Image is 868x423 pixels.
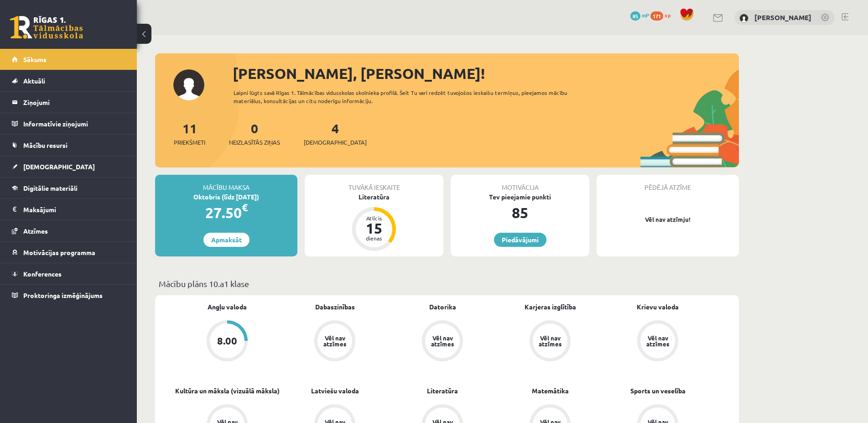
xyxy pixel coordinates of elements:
[315,302,355,312] a: Dabaszinības
[10,16,83,39] a: Rīgas 1. Tālmācības vidusskola
[304,120,367,147] a: 4[DEMOGRAPHIC_DATA]
[23,270,62,278] span: Konferences
[429,302,456,312] a: Datorika
[23,248,95,256] span: Motivācijas programma
[233,63,739,84] div: [PERSON_NAME], [PERSON_NAME]!
[645,335,670,347] div: Vēl nav atzīmes
[23,162,95,171] span: [DEMOGRAPHIC_DATA]
[175,386,280,396] a: Kultūra un māksla (vizuālā māksla)
[174,138,205,147] span: Priekšmeti
[12,113,125,134] a: Informatīvie ziņojumi
[155,175,297,192] div: Mācību maksa
[173,320,281,363] a: 8.00
[12,70,125,91] a: Aktuāli
[234,89,584,105] div: Laipni lūgts savā Rīgas 1. Tālmācības vidusskolas skolnieka profilā. Šeit Tu vari redzēt tuvojošo...
[360,235,388,241] div: dienas
[208,302,247,312] a: Angļu valoda
[217,336,237,346] div: 8.00
[12,220,125,241] a: Atzīmes
[23,291,103,299] span: Proktoringa izmēģinājums
[12,285,125,306] a: Proktoringa izmēģinājums
[494,233,546,247] a: Piedāvājumi
[754,13,811,22] a: [PERSON_NAME]
[23,92,125,113] legend: Ziņojumi
[23,113,125,134] legend: Informatīvie ziņojumi
[604,320,712,363] a: Vēl nav atzīmes
[537,335,563,347] div: Vēl nav atzīmes
[159,277,735,290] p: Mācību plāns 10.a1 klase
[496,320,604,363] a: Vēl nav atzīmes
[304,138,367,147] span: [DEMOGRAPHIC_DATA]
[23,184,78,192] span: Digitālie materiāli
[389,320,496,363] a: Vēl nav atzīmes
[23,227,48,235] span: Atzīmes
[739,14,748,23] img: Jekaterina Kovaļonoka
[23,77,45,85] span: Aktuāli
[281,320,389,363] a: Vēl nav atzīmes
[451,202,589,224] div: 85
[23,55,47,63] span: Sākums
[305,192,443,202] div: Literatūra
[23,141,68,149] span: Mācību resursi
[642,11,649,19] span: mP
[242,201,248,214] span: €
[322,335,348,347] div: Vēl nav atzīmes
[229,120,280,147] a: 0Neizlasītās ziņas
[12,156,125,177] a: [DEMOGRAPHIC_DATA]
[12,178,125,198] a: Digitālie materiāli
[430,335,455,347] div: Vēl nav atzīmes
[360,221,388,235] div: 15
[650,11,675,19] a: 171 xp
[155,202,297,224] div: 27.50
[12,199,125,220] a: Maksājumi
[174,120,205,147] a: 11Priekšmeti
[12,49,125,70] a: Sākums
[12,92,125,113] a: Ziņojumi
[597,175,739,192] div: Pēdējā atzīme
[23,199,125,220] legend: Maksājumi
[305,192,443,252] a: Literatūra Atlicis 15 dienas
[637,302,679,312] a: Krievu valoda
[630,11,640,21] span: 85
[451,192,589,202] div: Tev pieejamie punkti
[229,138,280,147] span: Neizlasītās ziņas
[451,175,589,192] div: Motivācija
[305,175,443,192] div: Tuvākā ieskaite
[12,242,125,263] a: Motivācijas programma
[630,386,686,396] a: Sports un veselība
[665,11,670,19] span: xp
[601,215,734,224] p: Vēl nav atzīmju!
[630,11,649,19] a: 85 mP
[427,386,458,396] a: Literatūra
[203,233,249,247] a: Apmaksāt
[12,263,125,284] a: Konferences
[155,192,297,202] div: Oktobris (līdz [DATE])
[311,386,359,396] a: Latviešu valoda
[525,302,576,312] a: Karjeras izglītība
[650,11,663,21] span: 171
[360,215,388,221] div: Atlicis
[532,386,569,396] a: Matemātika
[12,135,125,156] a: Mācību resursi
